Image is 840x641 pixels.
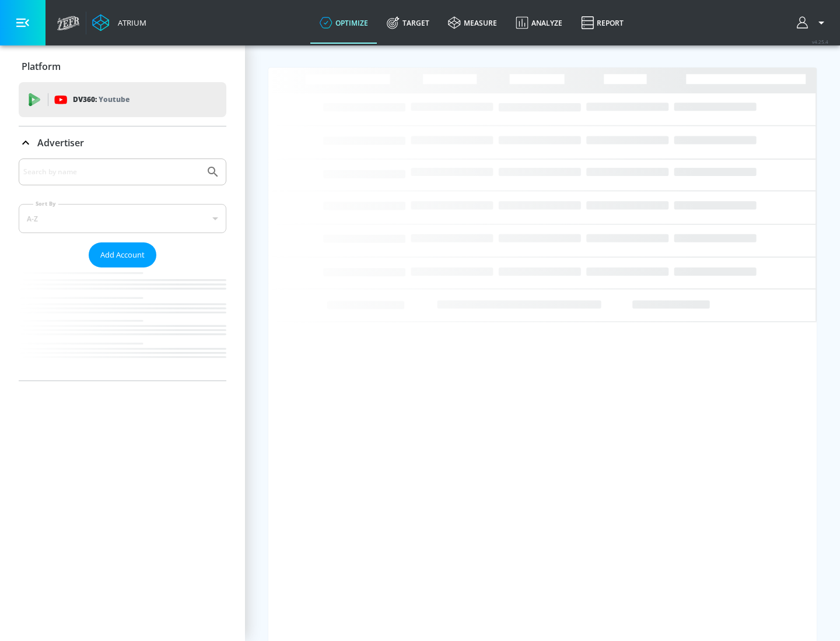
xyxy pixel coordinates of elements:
a: optimize [310,2,377,44]
p: Youtube [99,93,129,105]
a: measure [439,2,506,44]
a: Target [377,2,439,44]
span: v 4.25.4 [812,38,828,45]
p: Platform [22,60,61,73]
label: Sort By [33,200,58,207]
input: Search by name [23,164,200,179]
nav: list of Advertiser [19,267,226,381]
div: Advertiser [19,126,226,159]
span: Add Account [100,248,145,262]
div: Atrium [113,17,146,28]
div: A-Z [19,204,226,233]
p: DV360: [73,93,129,106]
p: Advertiser [37,136,84,149]
div: Platform [19,50,226,83]
div: DV360: Youtube [19,82,226,117]
button: Add Account [89,242,156,267]
div: Advertiser [19,159,226,381]
a: Analyze [506,2,572,44]
a: Atrium [92,14,146,31]
a: Report [572,2,633,44]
